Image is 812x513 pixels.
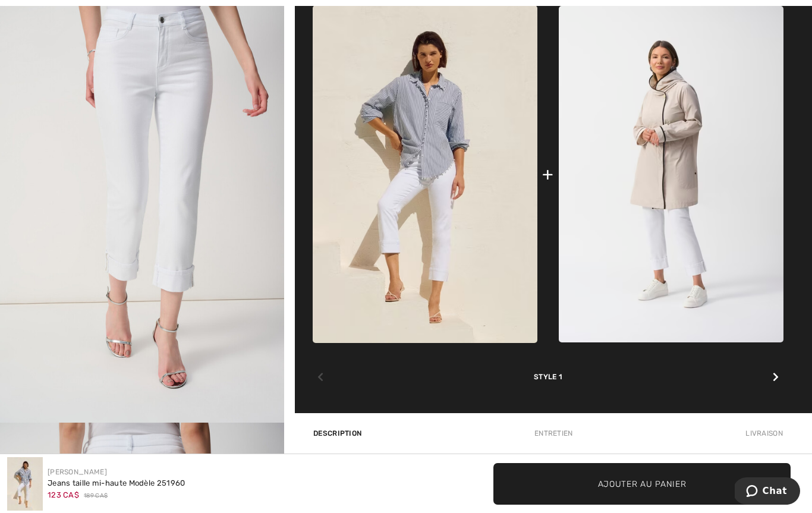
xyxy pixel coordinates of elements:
button: Ajouter au panier [493,463,791,505]
img: Vêtement Décontracté Polyvalent modèle 251184 [559,6,783,343]
div: Style 1 [313,343,783,382]
div: Entretien [524,423,583,444]
div: + [542,161,553,188]
span: Ajouter au panier [598,477,687,490]
div: Livraison [742,423,783,444]
iframe: Ouvre un widget dans lequel vous pouvez chatter avec l’un de nos agents [735,477,800,507]
span: 189 CA$ [84,492,108,501]
span: 123 CA$ [48,490,79,499]
img: Jeans Taille Mi-Haute mod&egrave;le 251960 [7,457,43,511]
div: Description [313,423,364,444]
div: Le [PERSON_NAME], à coupe droite et longueur cheville, est la pièce idéale pour un usage quotidie... [313,453,783,496]
img: Jeans Taille Mi-Haute modèle 251960 [313,5,537,342]
div: Jeans taille mi-haute Modèle 251960 [48,477,185,489]
a: [PERSON_NAME] [48,468,107,476]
